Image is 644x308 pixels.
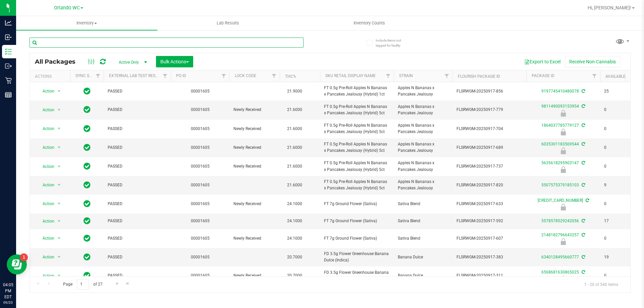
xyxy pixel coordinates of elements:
div: Newly Received [525,129,601,135]
button: Receive Non-Cannabis [565,56,620,67]
span: select [55,271,63,281]
span: Action [37,124,55,133]
div: Newly Received [525,147,601,154]
span: select [55,162,63,171]
a: Filter [218,70,229,82]
a: 5635618295903147 [541,161,579,165]
span: select [55,143,63,152]
span: Orlando WC [54,5,80,11]
span: select [55,180,63,190]
span: FD 3.5g Flower Greenhouse Banana Dulce (Indica) [324,269,390,282]
span: FT 0.5g Pre-Roll Apples N Bananas x Pancakes Jealousy (Hybrid) 5ct [324,179,390,191]
span: In Sync [84,199,91,208]
span: Newly Received [233,163,276,170]
inline-svg: Analytics [5,19,12,26]
a: 9197745410480078 [541,89,579,94]
span: In Sync [84,105,91,114]
a: Filter [93,70,104,82]
div: Newly Received [525,204,601,210]
input: 1 [77,279,89,290]
div: Newly Received [525,238,601,245]
span: Action [37,162,55,171]
span: Sync from Compliance System [581,123,585,128]
span: PASSED [108,218,167,224]
a: 9811490093153954 [541,104,579,109]
span: FLSRWGM-20250917-779 [457,107,522,113]
span: PASSED [108,144,167,151]
span: select [55,86,63,96]
span: Apples N Bananas x Pancakes Jealousy [398,85,448,98]
span: Apples N Bananas x Pancakes Jealousy [398,160,448,173]
span: select [55,234,63,243]
span: Newly Received [233,107,276,113]
a: 6568681630865025 [541,270,579,274]
span: FLSRWGM-20250917-737 [457,163,522,170]
span: PASSED [108,254,167,260]
span: 1 - 20 of 540 items [579,279,624,289]
span: Banana Dulce [398,272,448,279]
a: 6035301183569544 [541,142,579,146]
span: Sativa Blend [398,201,448,207]
div: Newly Received [525,166,601,173]
span: FT 7g Ground Flower (Sativa) [324,201,390,207]
a: 6340128495660777 [541,255,579,259]
span: PASSED [108,272,167,279]
span: 0 [604,235,630,242]
span: In Sync [84,234,91,243]
span: In Sync [84,271,91,280]
iframe: Resource center unread badge [20,253,28,261]
a: Lab Results [157,16,299,30]
p: 09/23 [3,300,13,305]
span: Sync from Compliance System [581,270,585,274]
inline-svg: Reports [5,91,12,98]
span: 17 [604,218,630,224]
span: PASSED [108,201,167,207]
span: Action [37,234,55,243]
a: 00001605 [191,164,210,169]
span: Sync from Compliance System [581,233,585,237]
span: 21.6000 [284,162,306,171]
span: 9 [604,182,630,188]
a: 00001605 [191,273,210,278]
a: Sku Retail Display Name [325,73,376,78]
span: FT 0.5g Pre-Roll Apples N Bananas x Pancakes Jealousy (Hybrid) 1ct [324,85,390,98]
span: Sync from Compliance System [581,183,585,187]
a: Filter [589,70,600,82]
inline-svg: Inventory [5,48,12,55]
span: 24.1000 [284,216,306,226]
span: Include items not tagged for facility [376,38,409,48]
a: Go to the next page [112,279,122,288]
span: In Sync [84,86,91,96]
span: 21.6000 [284,180,306,190]
span: FLSRWGM-20250917-607 [457,235,522,242]
a: 1864037785779127 [541,123,579,128]
a: 00001605 [191,255,210,259]
span: 24.1000 [284,199,306,209]
a: Lock Code [235,73,256,78]
span: 24.1000 [284,234,306,243]
span: 20.7000 [284,271,306,281]
span: Action [37,252,55,262]
button: Export to Excel [520,56,565,67]
span: FT 0.5g Pre-Roll Apples N Bananas x Pancakes Jealousy (Hybrid) 5ct [324,141,390,154]
span: 0 [604,272,630,279]
span: PASSED [108,126,167,132]
a: 00001605 [191,236,210,241]
span: Sativa Blend [398,218,448,224]
span: FLSRWGM-20250917-820 [457,182,522,188]
span: PASSED [108,88,167,95]
span: 20.7000 [284,252,306,262]
a: Filter [383,70,394,82]
a: THC% [285,74,296,79]
span: FLSRWGM-20250917-689 [457,144,522,151]
span: In Sync [84,180,91,190]
span: PASSED [108,182,167,188]
span: Action [37,217,55,226]
span: Sync from Compliance System [581,89,585,94]
span: 0 [604,107,630,113]
span: Action [37,271,55,281]
div: Newly Received [525,276,601,283]
span: Sync from Compliance System [581,219,585,223]
inline-svg: Outbound [5,63,12,69]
